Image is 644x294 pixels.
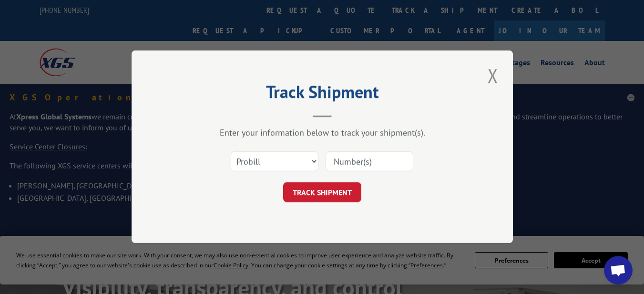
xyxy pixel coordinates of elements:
[179,85,465,103] h2: Track Shipment
[485,62,501,88] button: Close modal
[604,256,633,284] a: Open chat
[326,152,413,172] input: Number(s)
[283,183,361,203] button: TRACK SHIPMENT
[179,127,465,138] div: Enter your information below to track your shipment(s).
